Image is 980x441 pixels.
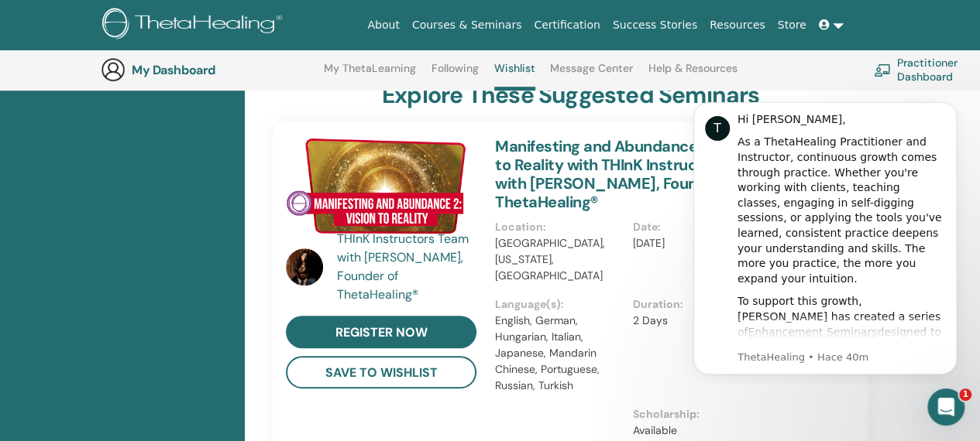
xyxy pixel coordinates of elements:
a: Store [772,11,813,39]
img: chalkboard-teacher.svg [874,63,891,76]
a: My ThetaLearning [324,62,416,87]
p: Duration : [633,296,761,313]
a: Resources [703,11,772,39]
img: Manifesting and Abundance 2: Vision to Reality [286,137,476,234]
a: Message Center [550,62,633,87]
p: English, German, Hungarian, Italian, Japanese, Mandarin Chinese, Portuguese, Russian, Turkish [495,313,623,394]
h3: explore these suggested seminars [382,81,759,109]
a: register now [286,316,476,348]
p: [GEOGRAPHIC_DATA], [US_STATE], [GEOGRAPHIC_DATA] [495,235,623,284]
a: Help & Resources [648,62,738,87]
a: Enhancement Seminars [78,238,208,250]
iframe: Intercom live chat [927,388,965,426]
p: Available [633,422,761,439]
a: Certification [528,11,606,39]
a: Manifesting and Abundance 2: Vision to Reality with THInK Instructors Team with [PERSON_NAME], Fo... [495,136,769,212]
button: save to wishlist [286,356,476,388]
div: To support this growth, [PERSON_NAME] has created a series of designed to help you refine your kn... [67,206,275,373]
a: About [361,11,405,39]
img: logo.png [102,8,287,43]
span: register now [335,324,428,340]
iframe: Intercom notifications mensaje [670,88,980,384]
a: Success Stories [607,11,703,39]
h3: My Dashboard [132,63,287,77]
p: [DATE] [633,235,761,251]
p: Location : [495,219,623,235]
img: generic-user-icon.jpg [101,57,126,82]
img: default.jpg [286,248,323,285]
span: 1 [959,388,971,401]
p: Date : [633,219,761,235]
p: 2 Days [633,313,761,329]
p: Scholarship : [633,406,761,422]
a: Courses & Seminars [406,11,528,39]
a: Following [432,62,479,87]
p: Message from ThetaHealing, sent Hace 40m [67,262,275,276]
a: Wishlist [494,62,535,91]
a: THInK Instructors Team with [PERSON_NAME], Founder of ThetaHealing® [337,230,480,304]
p: Language(s) : [495,296,623,313]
